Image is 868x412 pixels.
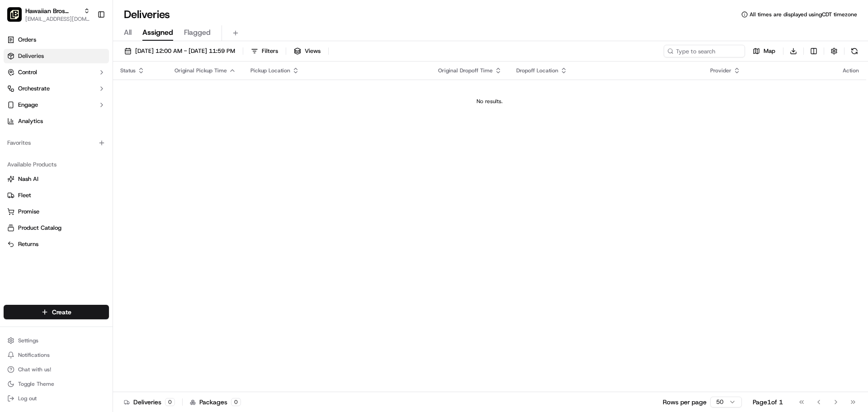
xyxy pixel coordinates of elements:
span: Nash AI [18,175,38,183]
img: Nash [9,9,27,27]
span: Filters [262,47,278,55]
span: Settings [18,337,38,344]
button: Nash AI [4,172,109,186]
input: Type to search [664,45,745,57]
span: Views [305,47,321,55]
span: Assigned [142,27,173,38]
span: Original Pickup Time [175,67,227,74]
button: Map [749,45,779,57]
div: Start new chat [31,86,148,95]
h1: Deliveries [124,7,170,22]
span: Map [764,47,775,55]
a: Fleet [7,191,105,199]
span: Pickup Location [250,67,290,74]
a: 📗Knowledge Base [5,128,73,144]
input: Got a question? Start typing here... [24,58,163,68]
span: API Documentation [85,131,145,140]
p: Welcome 👋 [9,36,165,51]
a: Powered byPylon [64,153,109,160]
a: 💻API Documentation [73,128,149,144]
a: Product Catalog [7,224,105,232]
a: Promise [7,208,105,216]
span: Analytics [18,117,43,125]
span: Dropoff Location [516,67,558,74]
div: 📗 [9,132,16,139]
span: Orders [18,36,36,44]
div: Action [843,67,859,74]
span: Knowledge Base [18,131,69,140]
button: [DATE] 12:00 AM - [DATE] 11:59 PM [120,45,239,57]
button: Product Catalog [4,221,109,235]
button: Hawaiian Bros (O'Fallon IL)Hawaiian Bros ([PERSON_NAME] IL)[EMAIL_ADDRESS][DOMAIN_NAME] [4,4,94,25]
button: Toggle Theme [4,378,109,390]
img: 1736555255976-a54dd68f-1ca7-489b-9aae-adbdc363a1c4 [9,86,25,103]
button: [EMAIL_ADDRESS][DOMAIN_NAME] [25,15,90,23]
button: Control [4,65,109,80]
p: Rows per page [663,398,707,407]
button: Hawaiian Bros ([PERSON_NAME] IL) [25,6,80,15]
span: Chat with us! [18,366,51,373]
a: Analytics [4,114,109,128]
span: Original Dropoff Time [438,67,493,74]
a: Nash AI [7,175,105,183]
span: Toggle Theme [18,380,54,388]
button: Log out [4,392,109,405]
span: Orchestrate [18,85,50,93]
button: Settings [4,334,109,347]
img: Hawaiian Bros (O'Fallon IL) [7,7,22,22]
span: Log out [18,395,37,402]
button: Views [290,45,325,57]
span: Status [120,67,136,74]
a: Returns [7,240,105,248]
span: Returns [18,240,38,248]
button: Orchestrate [4,81,109,96]
span: Control [18,68,37,76]
span: Pylon [90,153,109,160]
div: No results. [117,98,863,105]
button: Filters [247,45,282,57]
button: Fleet [4,188,109,203]
button: Chat with us! [4,363,109,376]
button: Engage [4,98,109,112]
div: 0 [231,398,241,406]
button: Create [4,305,109,319]
div: 0 [165,398,175,406]
div: 💻 [76,132,84,139]
button: Promise [4,204,109,219]
span: Product Catalog [18,224,61,232]
span: Flagged [184,27,211,38]
button: Refresh [848,45,861,57]
div: Deliveries [124,398,175,407]
div: Favorites [4,136,109,150]
span: Notifications [18,351,50,359]
button: Start new chat [154,89,165,100]
div: Page 1 of 1 [753,398,783,407]
span: Fleet [18,191,31,199]
span: Provider [710,67,731,74]
div: Packages [190,398,241,407]
button: Returns [4,237,109,251]
span: Promise [18,208,39,216]
div: Available Products [4,157,109,172]
a: Deliveries [4,49,109,63]
button: Notifications [4,349,109,361]
span: Create [52,308,71,317]
span: [DATE] 12:00 AM - [DATE] 11:59 PM [135,47,235,55]
div: We're available if you need us! [31,95,114,103]
span: All times are displayed using CDT timezone [750,11,857,18]
span: All [124,27,132,38]
span: Engage [18,101,38,109]
span: Deliveries [18,52,44,60]
a: Orders [4,33,109,47]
